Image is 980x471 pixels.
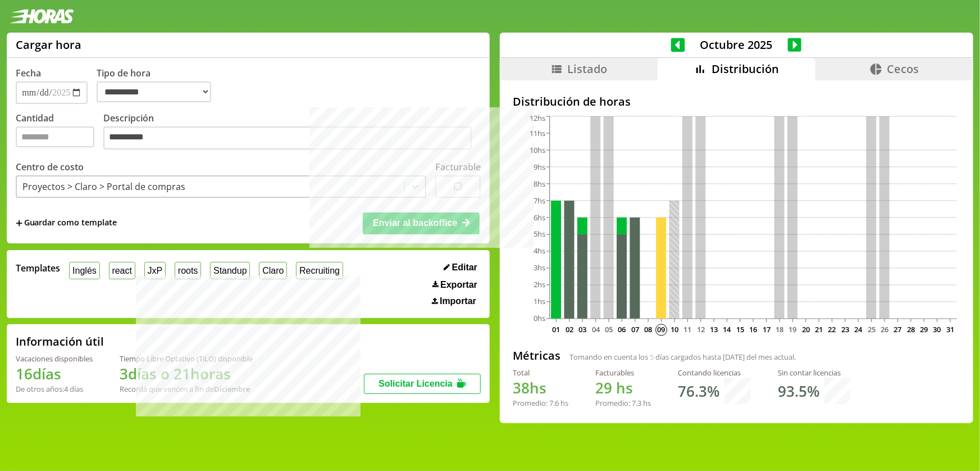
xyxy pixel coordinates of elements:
text: 29 [920,324,928,334]
h1: 93.5 % [778,381,820,401]
div: Proyectos > Claro > Portal de compras [22,180,185,193]
text: 03 [578,324,586,334]
label: Centro de costo [16,161,84,173]
text: 16 [749,324,757,334]
span: Templates [16,262,60,274]
tspan: 6hs [534,212,545,223]
span: +Guardar como template [16,217,117,229]
tspan: 2hs [534,280,545,290]
tspan: 7hs [534,196,545,206]
text: 27 [894,324,901,334]
tspan: 12hs [530,113,545,123]
text: 19 [788,324,796,334]
button: Solicitar Licencia [364,374,481,394]
select: Tipo de hora [97,81,211,102]
text: 20 [802,324,810,334]
h1: 3 días o 21 horas [120,364,253,384]
button: Claro [259,262,287,279]
tspan: 11hs [530,128,545,138]
text: 14 [723,324,731,334]
text: 23 [841,324,849,334]
div: Contando licencias [678,368,751,378]
label: Fecha [16,67,41,79]
button: JxP [144,262,166,279]
button: roots [175,262,201,279]
img: logotipo [9,9,74,24]
button: Editar [440,262,481,273]
text: 15 [736,324,744,334]
tspan: 10hs [530,145,545,155]
h2: Información útil [16,334,104,349]
text: 12 [697,324,705,334]
tspan: 0hs [534,314,545,324]
span: 29 [596,378,613,398]
span: Cecos [887,61,919,76]
button: Enviar al backoffice [363,212,480,234]
text: 01 [552,324,560,334]
text: 31 [946,324,954,334]
label: Descripción [103,112,481,153]
span: Tomando en cuenta los días cargados hasta [DATE] del mes actual. [570,352,796,362]
text: 07 [631,324,639,334]
b: Diciembre [214,384,250,394]
textarea: Descripción [103,126,472,150]
span: 38 [513,378,530,398]
div: Sin contar licencias [778,368,851,378]
text: 05 [605,324,613,334]
text: 21 [815,324,823,334]
tspan: 3hs [534,263,545,273]
button: Recruiting [296,262,343,279]
tspan: 8hs [534,179,545,189]
h1: Cargar hora [16,37,81,52]
text: 09 [657,324,665,334]
span: 7.3 [632,398,642,408]
div: Promedio: hs [513,398,569,408]
div: Total [513,368,569,378]
span: Importar [440,296,476,306]
h1: 76.3 % [678,381,720,401]
button: react [109,262,135,279]
text: 02 [566,324,573,334]
tspan: 9hs [534,162,545,172]
h1: hs [596,378,651,398]
span: 5 [650,352,654,362]
text: 24 [854,324,863,334]
div: Recordá que vencen a fin de [120,384,253,394]
text: 13 [710,324,718,334]
div: Facturables [596,368,651,378]
text: 10 [671,324,678,334]
h1: 16 días [16,364,93,384]
text: 04 [591,324,600,334]
div: Tiempo Libre Optativo (TiLO) disponible [120,354,253,364]
h1: hs [513,378,569,398]
tspan: 5hs [534,229,545,239]
text: 26 [881,324,888,334]
label: Facturable [435,161,481,173]
button: Standup [210,262,250,279]
h2: Distribución de horas [513,94,960,109]
text: 30 [933,324,941,334]
span: Editar [452,262,477,273]
h2: Métricas [513,348,561,363]
span: Exportar [440,280,477,290]
span: Solicitar Licencia [379,379,453,388]
span: Distribución [712,61,779,76]
text: 18 [776,324,783,334]
text: 08 [644,324,652,334]
text: 17 [763,324,771,334]
input: Cantidad [16,126,94,147]
span: + [16,217,22,229]
tspan: 4hs [534,246,545,256]
span: Enviar al backoffice [373,218,457,228]
text: 28 [907,324,915,334]
span: Listado [568,61,608,76]
div: Promedio: hs [596,398,651,408]
label: Tipo de hora [97,67,220,104]
span: Octubre 2025 [685,37,788,52]
label: Cantidad [16,112,103,153]
div: Vacaciones disponibles [16,354,93,364]
button: Inglés [69,262,99,279]
text: 06 [618,324,626,334]
button: Exportar [429,279,481,291]
text: 22 [828,324,836,334]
